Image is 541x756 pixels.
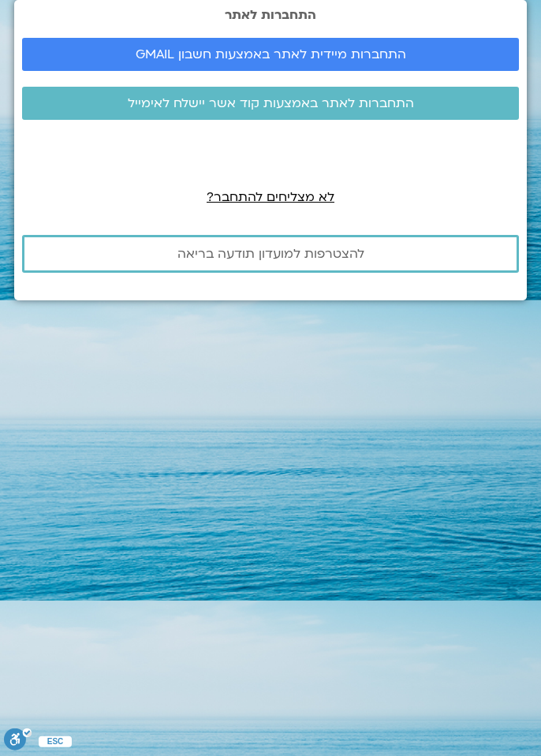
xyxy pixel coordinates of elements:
[136,47,406,61] span: התחברות מיידית לאתר באמצעות חשבון GMAIL
[22,38,519,71] a: התחברות מיידית לאתר באמצעות חשבון GMAIL
[22,235,519,273] a: להצטרפות למועדון תודעה בריאה
[177,247,364,261] span: להצטרפות למועדון תודעה בריאה
[22,87,519,120] a: התחברות לאתר באמצעות קוד אשר יישלח לאימייל
[22,8,519,22] h2: התחברות לאתר
[207,188,334,206] a: לא מצליחים להתחבר?
[128,96,414,110] span: התחברות לאתר באמצעות קוד אשר יישלח לאימייל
